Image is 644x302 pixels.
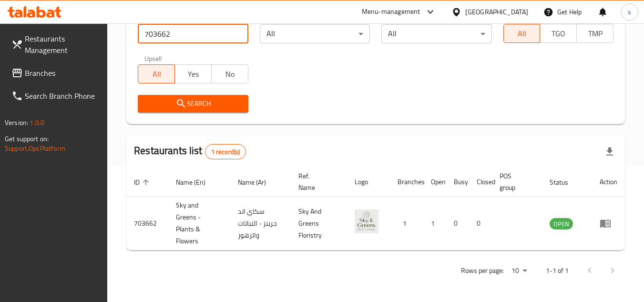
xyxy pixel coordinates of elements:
th: Busy [446,167,469,197]
span: Search [145,98,240,110]
a: Branches [4,62,108,84]
span: Yes [179,67,208,81]
span: Branches [25,67,100,79]
div: Export file [598,140,621,163]
th: Branches [390,167,423,197]
span: POS group [500,170,531,193]
span: Name (En) [176,177,218,188]
input: Search for restaurant name or ID.. [138,24,248,43]
p: Rows per page: [461,265,504,277]
div: All [381,24,491,43]
span: No [215,67,245,81]
span: TMP [581,27,610,41]
button: TGO [540,24,577,43]
p: 1-1 of 1 [546,265,569,277]
div: Rows per page: [508,264,531,278]
span: s [628,7,631,17]
td: Sky And Greens Floristry [291,197,347,250]
label: Upsell [144,55,162,62]
th: Open [423,167,446,197]
h2: Restaurants list [134,144,246,159]
span: Status [550,177,581,188]
button: All [138,64,175,83]
th: Logo [347,167,390,197]
th: Action [592,167,625,197]
span: All [508,27,537,41]
button: Yes [174,64,212,83]
button: No [211,64,248,83]
span: Version: [5,116,28,129]
span: Name (Ar) [238,177,278,188]
span: Ref. Name [298,170,336,193]
span: OPEN [550,219,573,229]
td: 1 [423,197,446,250]
span: Get support on: [5,133,49,145]
button: Search [138,95,248,113]
span: All [142,67,171,81]
button: All [503,24,541,43]
td: 703662 [126,197,168,250]
a: Restaurants Management [4,27,108,62]
td: سكاي اند جرينز - النباتات والزهور [230,197,291,250]
span: Search Branch Phone [25,90,100,102]
th: Closed [469,167,492,197]
td: 0 [446,197,469,250]
img: Sky and Greens - Plants & Flowers [355,209,378,233]
div: All [260,24,370,43]
div: Menu-management [362,6,420,18]
a: Search Branch Phone [4,84,108,107]
span: Restaurants Management [25,33,100,56]
div: Menu [600,218,617,229]
div: [GEOGRAPHIC_DATA] [465,7,528,17]
span: TGO [544,27,573,41]
td: Sky and Greens - Plants & Flowers [168,197,230,250]
button: TMP [576,24,613,43]
table: enhanced table [126,167,625,250]
td: 1 [390,197,423,250]
a: Support.OpsPlatform [5,142,65,155]
td: 0 [469,197,492,250]
span: 1.0.0 [30,116,44,129]
span: 1 record(s) [205,147,246,156]
span: ID [134,177,152,188]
